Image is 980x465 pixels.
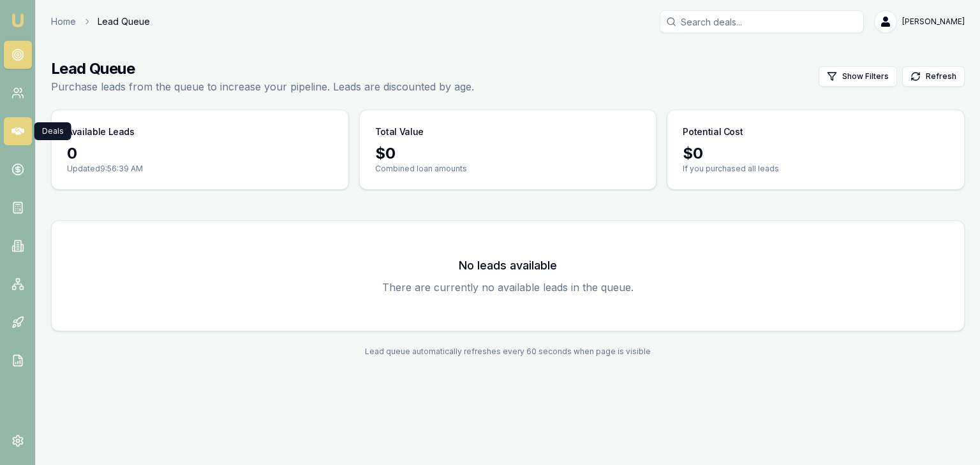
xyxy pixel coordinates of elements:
[51,347,965,357] div: Lead queue automatically refreshes every 60 seconds when page is visible
[10,13,26,28] img: emu-icon-u.png
[375,143,641,164] div: $ 0
[902,66,965,87] button: Refresh
[683,125,743,138] h3: Potential Cost
[375,125,424,138] h3: Total Value
[67,280,949,295] p: There are currently no available leads in the queue.
[51,15,150,28] nav: breadcrumb
[683,143,949,164] div: $ 0
[67,143,333,164] div: 0
[683,164,949,174] p: If you purchased all leads
[34,122,71,140] div: Deals
[98,15,150,28] span: Lead Queue
[67,257,949,275] h3: No leads available
[660,10,864,33] input: Search deals
[51,59,474,79] h1: Lead Queue
[902,17,965,27] span: [PERSON_NAME]
[67,164,333,174] p: Updated 9:56:39 AM
[51,79,474,94] p: Purchase leads from the queue to increase your pipeline. Leads are discounted by age.
[819,66,897,87] button: Show Filters
[67,125,135,138] h3: Available Leads
[375,164,641,174] p: Combined loan amounts
[51,15,76,28] a: Home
